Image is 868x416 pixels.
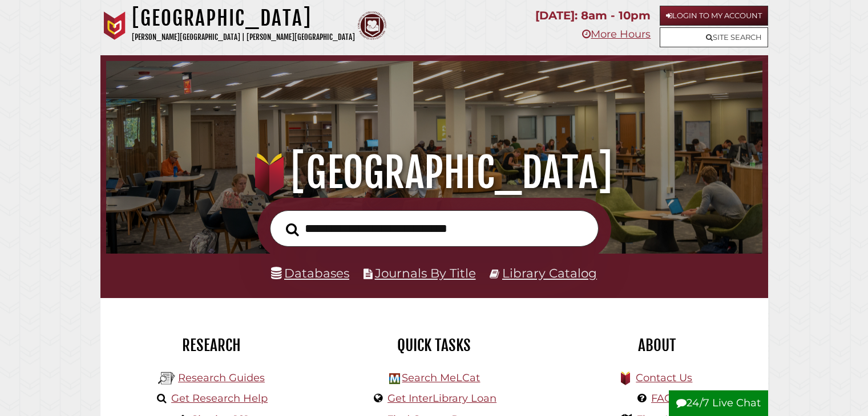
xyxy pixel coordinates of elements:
a: Journals By Title [375,266,476,280]
a: Search MeLCat [402,372,480,384]
h1: [GEOGRAPHIC_DATA] [132,6,355,31]
i: Search [286,222,299,236]
h2: Quick Tasks [332,336,537,355]
button: Search [280,219,305,239]
p: [DATE]: 8am - 10pm [535,6,651,26]
a: Library Catalog [502,266,597,280]
a: Login to My Account [660,6,768,26]
a: Get Research Help [171,392,268,405]
img: Hekman Library Logo [158,370,175,387]
a: More Hours [582,28,651,40]
a: Research Guides [178,372,265,384]
a: FAQs [651,392,678,405]
h2: Research [109,336,314,355]
img: Calvin University [100,11,129,40]
img: Calvin Theological Seminary [358,11,386,40]
h2: About [554,336,760,355]
img: Hekman Library Logo [389,373,400,384]
h1: [GEOGRAPHIC_DATA] [119,148,749,198]
a: Databases [271,266,349,280]
a: Site Search [660,27,768,47]
p: [PERSON_NAME][GEOGRAPHIC_DATA] | [PERSON_NAME][GEOGRAPHIC_DATA] [132,31,355,44]
a: Get InterLibrary Loan [387,392,496,405]
a: Contact Us [636,372,692,384]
